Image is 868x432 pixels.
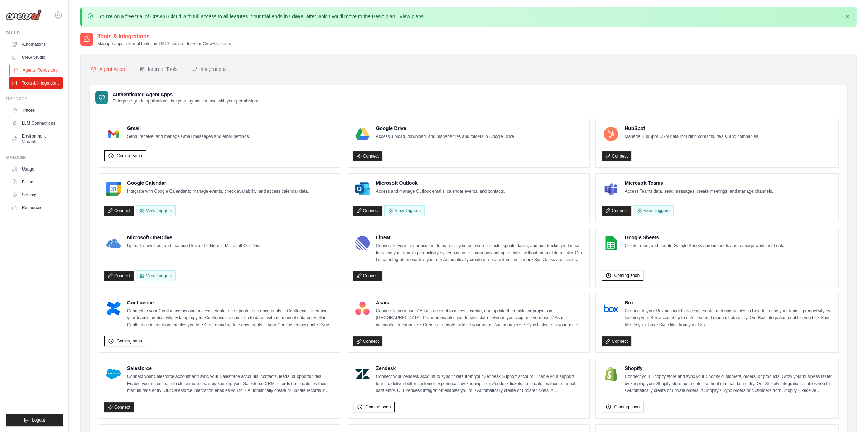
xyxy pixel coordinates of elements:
[625,179,773,187] h4: Microsoft Teams
[604,367,618,381] img: Shopify Logo
[91,66,125,73] div: Agent Apps
[353,336,383,346] a: Connect
[104,206,134,216] a: Connect
[376,299,584,306] h4: Asana
[376,125,516,132] h4: Google Drive
[6,414,63,426] button: Logout
[106,301,121,316] img: Confluence Logo
[136,270,176,281] : View Triggers
[633,205,673,216] : View Triggers
[112,91,259,98] h3: Authenticated Agent Apps
[139,66,178,73] div: Internal Tools
[604,236,618,250] img: Google Sheets Logo
[625,125,759,132] h4: HubSpot
[6,96,63,102] div: Operate
[192,66,227,73] div: Integrations
[614,273,640,278] span: Coming soon
[399,14,423,19] a: View plans
[376,188,505,195] p: Access and manage Outlook emails, calendar events, and contacts.
[127,133,250,140] p: Send, receive, and manage Gmail messages and email settings.
[604,301,618,316] img: Box Logo
[604,127,618,141] img: HubSpot Logo
[602,336,631,346] a: Connect
[117,153,142,159] span: Coming soon
[625,299,833,306] h4: Box
[9,163,63,175] a: Usage
[625,308,833,329] p: Connect to your Box account to access, create, and update files in Box. Increase your team’s prod...
[355,182,370,196] img: Microsoft Outlook Logo
[9,77,63,89] a: Tools & Integrations
[625,243,786,250] p: Create, read, and update Google Sheets spreadsheets and manage worksheet data.
[191,63,228,76] button: Integrations
[106,182,121,196] img: Google Calendar Logo
[136,205,176,216] button: View Triggers
[376,308,584,329] p: Connect to your users’ Asana account to access, create, and update their tasks or projects in [GE...
[353,271,383,281] a: Connect
[625,365,833,372] h4: Shopify
[625,373,833,394] p: Connect your Shopify store and sync your Shopify customers, orders, or products. Grow your busine...
[9,202,63,213] button: Resources
[353,206,383,216] a: Connect
[97,41,231,47] p: Manage apps, internal tools, and MCP servers for your CrewAI agents
[9,176,63,188] a: Billing
[353,151,383,161] a: Connect
[106,236,121,250] img: Microsoft OneDrive Logo
[127,188,309,195] p: Integrate with Google Calendar to manage events, check availability, and access calendar data.
[104,402,134,412] a: Connect
[106,367,121,381] img: Salesforce Logo
[9,64,63,76] a: Agents Repository
[604,182,618,196] img: Microsoft Teams Logo
[9,130,63,148] a: Environment Variables
[89,63,126,76] button: Agent Apps
[376,179,505,187] h4: Microsoft Outlook
[22,205,42,211] span: Resources
[127,125,250,132] h4: Gmail
[112,98,259,104] p: Enterprise-grade applications that your agents can use with your permissions
[6,30,63,36] div: Build
[138,63,179,76] button: Internal Tools
[99,13,425,20] p: You're on a free trial of CrewAI Cloud with full access to all features. Your trial ends in , aft...
[127,243,263,250] p: Upload, download, and manage files and folders in Microsoft OneDrive.
[9,117,63,129] a: LLM Connections
[376,243,584,264] p: Connect to your Linear account to manage your software projects, sprints, tasks, and bug tracking...
[366,404,391,410] span: Coming soon
[32,417,45,423] span: Logout
[376,234,584,241] h4: Linear
[625,133,759,140] p: Manage HubSpot CRM data including contacts, deals, and companies.
[376,365,584,372] h4: Zendesk
[6,155,63,160] div: Manage
[355,301,370,316] img: Asana Logo
[127,179,309,187] h4: Google Calendar
[6,10,42,20] img: Logo
[602,206,631,216] a: Connect
[288,14,303,19] strong: 7 days
[376,373,584,394] p: Connect your Zendesk account to sync tickets from your Zendesk Support account. Enable your suppo...
[127,373,335,394] p: Connect your Salesforce account and sync your Salesforce accounts, contacts, leads, or opportunit...
[384,205,424,216] : View Triggers
[9,39,63,50] a: Automations
[117,338,142,344] span: Coming soon
[625,188,773,195] p: Access Teams data, send messages, create meetings, and manage channels.
[625,234,786,241] h4: Google Sheets
[355,367,370,381] img: Zendesk Logo
[127,234,263,241] h4: Microsoft OneDrive
[9,52,63,63] a: Crew Studio
[614,404,640,410] span: Coming soon
[602,151,631,161] a: Connect
[9,105,63,116] a: Traces
[104,271,134,281] a: Connect
[376,133,516,140] p: Access, upload, download, and manage files and folders in Google Drive.
[9,189,63,201] a: Settings
[106,127,121,141] img: Gmail Logo
[355,127,370,141] img: Google Drive Logo
[355,236,370,250] img: Linear Logo
[97,32,231,41] h2: Tools & Integrations
[127,365,335,372] h4: Salesforce
[127,299,335,306] h4: Confluence
[127,308,335,329] p: Connect to your Confluence account access, create, and update their documents in Confluence. Incr...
